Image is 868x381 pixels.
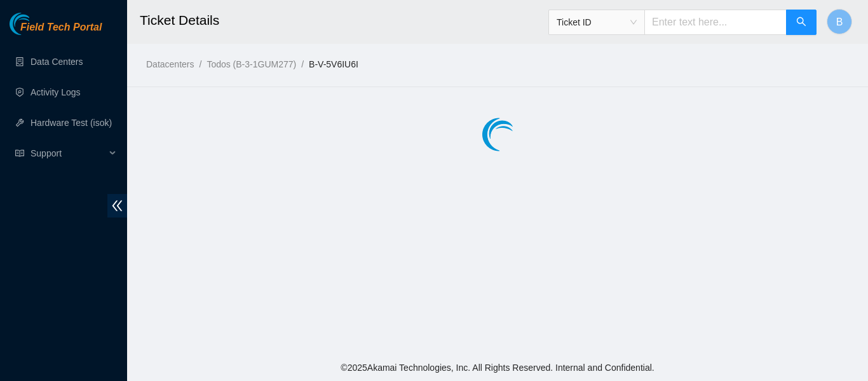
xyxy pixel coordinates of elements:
[207,59,296,69] a: Todos (B-3-1GUM277)
[10,23,102,39] a: Akamai TechnologiesField Tech Portal
[10,13,64,35] img: Akamai Technologies
[644,10,787,35] input: Enter text here...
[796,17,806,29] span: search
[127,354,868,381] footer: © 2025 Akamai Technologies, Inc. All Rights Reserved. Internal and Confidential.
[31,141,105,166] span: Support
[15,149,24,158] span: read
[827,9,852,34] button: B
[20,22,102,34] span: Field Tech Portal
[309,59,358,69] a: B-V-5V6IU6I
[146,59,194,69] a: Datacenters
[786,10,817,35] button: search
[107,194,127,218] span: double-left
[836,14,843,30] span: B
[31,87,81,97] a: Activity Logs
[199,59,201,69] span: /
[557,13,637,32] span: Ticket ID
[31,57,83,67] a: Data Centers
[301,59,304,69] span: /
[31,118,112,128] a: Hardware Test (isok)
